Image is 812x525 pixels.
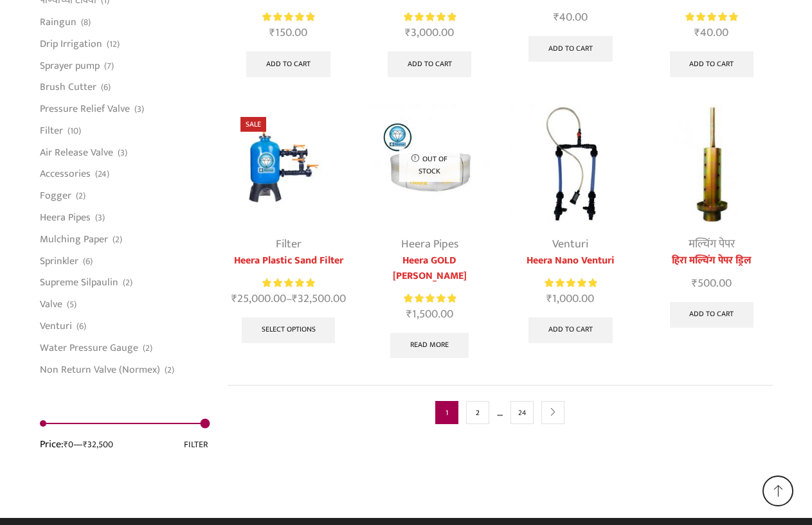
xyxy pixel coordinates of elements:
bdi: 3,000.00 [405,23,454,42]
bdi: 1,000.00 [546,289,594,308]
span: (2) [123,276,132,289]
span: Rated out of 5 [404,10,456,24]
span: (6) [101,81,111,94]
a: Heera Pipes [40,207,91,229]
img: Heera Plastic Sand Filter [228,104,349,226]
span: (24) [95,168,109,181]
a: Sprayer pump [40,55,100,76]
div: Rated 5.00 out of 5 [404,10,456,24]
a: Add to cart: “बटरफ्लाय माइक्रो स्प्रिंक्लर” [528,36,613,62]
a: Sprinkler [40,250,78,272]
span: ₹ [405,23,411,42]
span: ₹0 [64,437,73,452]
span: ₹ [406,305,412,324]
a: Page 24 [510,401,534,424]
span: Rated out of 5 [262,276,314,290]
bdi: 32,500.00 [292,289,346,308]
a: Pressure Relief Valve [40,98,130,120]
span: (3) [134,103,144,116]
a: Raingun [40,12,77,33]
a: Page 2 [466,401,489,424]
button: Filter [184,437,208,452]
a: Heera Pipes [401,235,458,254]
a: Air Release Valve [40,141,113,163]
bdi: 40.00 [694,23,728,42]
span: Rated out of 5 [262,10,314,24]
a: Add to cart: “हिरा मल्चिंग पेपर ड्रिल” [670,302,754,328]
a: Water Pressure Gauge [40,337,138,359]
span: (2) [76,190,86,202]
a: Select options for “Heera Plastic Sand Filter” [242,317,336,343]
a: Non Return Valve (Normex) [40,359,160,377]
span: ₹ [692,274,698,293]
a: Brush Cutter [40,76,96,98]
div: Rated 5.00 out of 5 [545,276,597,290]
span: Rated out of 5 [404,292,456,305]
bdi: 150.00 [269,23,307,42]
span: Rated out of 5 [545,276,597,290]
span: (6) [77,320,86,333]
bdi: 40.00 [554,8,588,27]
p: Out of stock [399,148,460,182]
a: Add to cart: “Heera Nano Venturi” [528,317,613,343]
a: Drip Irrigation [40,33,102,55]
div: Rated 5.00 out of 5 [685,10,737,24]
span: (2) [143,342,152,355]
bdi: 25,000.00 [231,289,286,308]
span: ₹ [292,289,298,308]
a: मल्चिंग पेपर [689,235,735,254]
a: Accessories [40,163,91,185]
span: (6) [83,255,93,268]
a: Heera Nano Venturi [510,253,631,269]
bdi: 1,500.00 [406,305,453,324]
span: (5) [67,298,77,311]
span: (10) [68,125,81,138]
span: (3) [95,211,105,224]
span: Rated out of 5 [685,10,737,24]
a: हिरा मल्चिंग पेपर ड्रिल [651,253,772,269]
a: Venturi [40,315,72,337]
a: Heera GOLD [PERSON_NAME] [368,253,490,284]
span: ₹32,500 [83,437,113,452]
a: Fogger [40,185,71,207]
a: Venturi [552,235,588,254]
div: Rated 5.00 out of 5 [262,276,314,290]
span: (3) [118,147,127,159]
span: (8) [81,16,91,29]
div: Price: — [40,437,113,452]
a: Valve [40,294,62,316]
span: Sale [240,117,266,132]
nav: Product Pagination [228,385,773,440]
a: Mulching Paper [40,228,108,250]
span: (2) [113,233,122,246]
a: Filter [276,235,302,254]
span: ₹ [694,23,700,42]
a: Add to cart: “HEERA SUPER VENTURI” [388,51,472,77]
span: – [228,290,349,308]
span: (2) [165,364,174,377]
img: Heera Nano Venturi [510,104,631,226]
span: ₹ [269,23,275,42]
a: Supreme Silpaulin [40,272,118,294]
div: Rated 5.00 out of 5 [404,292,456,305]
a: Filter [40,120,63,141]
a: Read more about “Heera GOLD Krishi Pipe” [390,333,469,359]
span: ₹ [231,289,237,308]
span: … [497,404,503,421]
img: Heera GOLD Krishi Pipe [368,104,490,226]
span: ₹ [554,8,559,27]
a: Add to cart: “Butterfly Micro Sprinkler” [670,51,754,77]
span: (12) [107,38,120,51]
bdi: 500.00 [692,274,732,293]
img: Mulching Paper Hole [651,104,772,226]
span: Page 1 [435,401,458,424]
span: ₹ [546,289,552,308]
a: Add to cart: “Fogger” [246,51,330,77]
span: (7) [104,60,114,73]
div: Rated 5.00 out of 5 [262,10,314,24]
a: Heera Plastic Sand Filter [228,253,349,269]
